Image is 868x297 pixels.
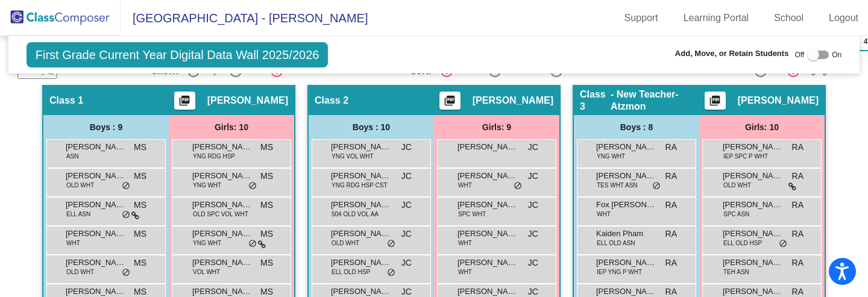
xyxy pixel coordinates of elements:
span: Kaiden Pham [596,228,656,240]
span: IEP SPC P WHT [723,152,768,161]
span: On [832,49,841,60]
a: Support [615,8,668,28]
span: ELL OLD HSP [332,267,370,277]
span: RA [792,257,804,269]
span: SPC ASN [723,210,749,219]
span: [PERSON_NAME] [596,141,656,153]
span: JC [528,228,538,240]
button: Print Students Details [439,92,461,110]
span: Add, Move, or Retain Students [675,48,789,60]
span: SPC WHT [458,210,486,219]
span: RA [665,228,677,240]
span: IEP YNG P WHT [597,267,642,277]
span: MS [134,141,146,154]
span: ASN [66,152,79,161]
span: WHT [458,267,472,277]
span: [PERSON_NAME] [66,257,126,269]
span: [PERSON_NAME] [192,257,253,269]
span: MS [134,170,146,183]
span: 504 OLD VOL AA [332,210,379,219]
span: OLD WHT [66,267,94,277]
span: JC [528,170,538,183]
span: [PERSON_NAME] [192,170,253,182]
span: OLD WHT [332,239,359,248]
span: [GEOGRAPHIC_DATA] - [PERSON_NAME] [121,8,368,28]
span: [PERSON_NAME] [723,199,783,211]
span: do_not_disturb_alt [248,181,257,191]
span: ELL ASN [66,210,90,219]
span: [PERSON_NAME] [192,199,253,211]
span: JC [528,141,538,154]
span: [PERSON_NAME] [207,95,288,107]
span: TEH ASN [723,267,749,277]
span: OLD SPC VOL WHT [193,210,248,219]
a: School [764,8,813,28]
span: WHT [66,239,80,248]
span: [PERSON_NAME] [723,170,783,182]
span: RA [792,199,804,211]
div: Boys : 9 [43,115,169,139]
span: [PERSON_NAME] [458,228,518,240]
span: [PERSON_NAME] [473,95,553,107]
span: First Grade Current Year Digital Data Wall 2025/2026 [27,42,329,67]
span: Class 3 [580,89,611,113]
div: Girls: 10 [699,115,825,139]
span: Fox [PERSON_NAME] [596,199,656,211]
span: do_not_disturb_alt [122,181,130,191]
span: [PERSON_NAME] [66,228,126,240]
span: MS [260,199,273,211]
div: Boys : 8 [574,115,699,139]
span: [PERSON_NAME] [331,257,391,269]
span: [PERSON_NAME] [596,257,656,269]
button: Print Students Details [174,92,195,110]
mat-icon: picture_as_pdf [442,95,457,111]
div: Girls: 9 [434,115,559,139]
span: do_not_disturb_alt [122,268,130,278]
span: do_not_disturb_alt [387,268,395,278]
span: [PERSON_NAME] [723,141,783,153]
span: MS [134,228,146,240]
span: [PERSON_NAME] [723,257,783,269]
span: MS [134,257,146,269]
span: do_not_disturb_alt [652,181,661,191]
span: [PERSON_NAME] [331,228,391,240]
span: WHT [597,210,611,219]
span: RA [792,228,804,240]
span: [PERSON_NAME] [66,199,126,211]
span: do_not_disturb_alt [122,210,130,220]
span: [PERSON_NAME][MEDICAL_DATA] [66,141,126,153]
span: [PERSON_NAME] [458,257,518,269]
span: MS [260,257,273,269]
span: MS [134,199,146,211]
span: JC [401,228,412,240]
span: [PERSON_NAME] [192,141,253,153]
span: JC [401,170,412,183]
mat-icon: picture_as_pdf [708,95,722,111]
span: [PERSON_NAME] [458,141,518,153]
span: [PERSON_NAME] [192,228,253,240]
span: ELL OLD HSP [723,239,762,248]
span: [PERSON_NAME] [596,170,656,182]
span: YNG WHT [193,239,221,248]
span: [PERSON_NAME] [331,170,391,182]
span: MS [260,141,273,154]
span: do_not_disturb_alt [779,239,787,249]
span: VOL WHT [193,267,220,277]
mat-icon: picture_as_pdf [177,95,192,111]
button: Print Students Details [705,92,726,110]
span: OLD WHT [723,181,751,190]
span: [PERSON_NAME] [458,170,518,182]
div: Boys : 10 [309,115,434,139]
span: do_not_disturb_alt [514,181,522,191]
span: TES WHT ASN [597,181,638,190]
span: MS [260,170,273,183]
span: RA [792,141,804,154]
span: YNG RDG HSP CST [332,181,388,190]
span: WHT [458,181,472,190]
span: RA [665,170,677,183]
span: YNG RDG HSP [193,152,235,161]
div: Girls: 10 [169,115,294,139]
span: JC [528,257,538,269]
span: RA [792,170,804,183]
span: JC [401,199,412,211]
